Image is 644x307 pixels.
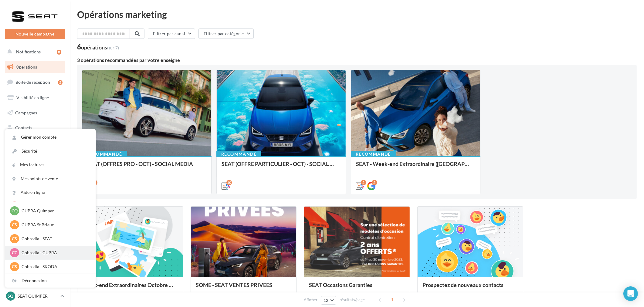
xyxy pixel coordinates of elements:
[4,167,66,184] a: PLV et print personnalisable
[77,10,637,19] div: Opérations marketing
[4,152,66,164] a: Calendrier
[22,208,88,214] p: CUPRA Quimper
[356,161,475,173] div: SEAT - Week-end Extraordinaire ([GEOGRAPHIC_DATA]) - OCTOBRE
[4,61,66,73] a: Opérations
[351,151,396,157] div: Recommandé
[22,236,88,242] p: Cobredia - SEAT
[4,121,66,134] a: Contacts
[5,130,96,144] a: Gérer mon compte
[387,295,397,305] span: 1
[16,64,37,69] span: Opérations
[198,29,254,39] button: Filtrer par catégorie
[4,137,66,149] a: Médiathèque
[226,180,232,185] div: 10
[5,172,96,186] a: Mes points de vente
[22,222,88,228] p: CUPRA St Brieuc
[5,29,65,39] button: Nouvelle campagne
[81,45,119,50] div: opérations
[16,95,49,100] span: Visibilité en ligne
[5,144,96,158] a: Sécurité
[623,286,638,301] div: Open Intercom Messenger
[196,282,292,294] div: SOME - SEAT VENTES PRIVEES
[87,161,206,173] div: SEAT (OFFRES PRO - OCT) - SOCIAL MEDIA
[304,297,317,303] span: Afficher
[5,158,96,172] a: Mes factures
[309,282,405,294] div: SEAT Occasions Garanties
[77,44,119,50] div: 6
[22,264,88,270] p: Cobredia - SKODA
[12,250,17,256] span: CC
[77,58,637,62] div: 3 opérations recommandées par votre enseigne
[22,250,88,256] p: Cobredia - CUPRA
[12,264,17,270] span: CS
[422,282,518,294] div: Prospectez de nouveaux contacts
[15,79,50,85] span: Boîte de réception
[321,296,336,305] button: 12
[57,50,61,55] div: 8
[15,125,32,130] span: Contacts
[15,110,37,115] span: Campagnes
[361,180,366,185] div: 2
[4,76,66,89] a: Boîte de réception5
[16,49,41,54] span: Notifications
[324,298,329,303] span: 12
[4,106,66,119] a: Campagnes
[4,187,66,205] a: Campagnes DataOnDemand
[8,293,14,299] span: SQ
[82,282,178,294] div: Week-end Extraordinaires Octobre 2025
[222,161,341,173] div: SEAT (OFFRE PARTICULIER - OCT) - SOCIAL MEDIA
[372,180,377,185] div: 2
[12,208,18,214] span: CQ
[4,91,66,104] a: Visibilité en ligne
[340,297,365,303] span: résultats/page
[216,151,261,157] div: Recommandé
[5,274,96,288] div: Déconnexion
[148,29,195,39] button: Filtrer par canal
[58,80,63,85] div: 5
[12,222,17,228] span: CS
[82,151,127,157] div: Recommandé
[5,186,96,199] a: Aide en ligne
[5,290,65,302] a: SQ SEAT QUIMPER
[18,293,58,299] p: SEAT QUIMPER
[107,45,119,50] span: (sur 7)
[4,46,64,58] button: Notifications 8
[12,236,17,242] span: CS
